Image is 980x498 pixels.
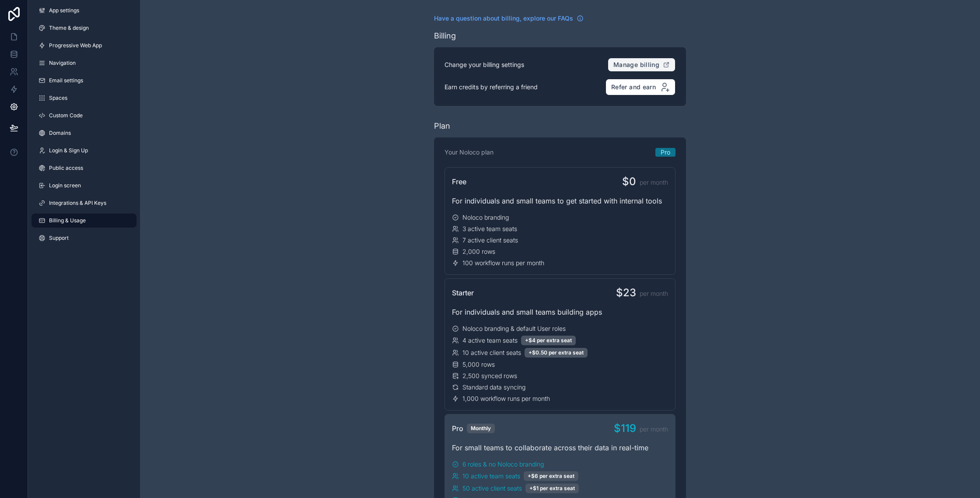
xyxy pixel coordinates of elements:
a: Email settings [31,74,136,88]
div: Monthly [467,424,495,433]
span: Spaces [49,95,67,102]
span: Email settings [49,77,83,84]
span: Noloco branding & default User roles [462,324,566,333]
span: Pro [661,148,670,157]
span: Integrations & API Keys [49,200,106,207]
span: Starter [452,288,474,298]
span: $119 [614,421,636,435]
span: 6 roles & no Noloco branding [462,460,544,469]
div: For individuals and small teams building apps [452,307,668,317]
span: 2,500 synced rows [462,372,517,380]
div: For individuals and small teams to get started with internal tools [452,196,668,206]
span: 3 active team seats [462,224,517,233]
span: Refer and earn [611,83,656,91]
div: +$1 per extra seat [525,484,579,493]
div: Billing [434,30,456,42]
span: per month [640,178,668,187]
span: Login & Sign Up [49,147,88,154]
span: per month [640,289,668,298]
span: Public access [49,165,83,172]
span: Progressive Web App [49,42,102,49]
span: Theme & design [49,25,89,32]
span: 10 active team seats [462,472,520,480]
div: +$6 per extra seat [524,471,578,481]
span: Have a question about billing, explore our FAQs [434,14,573,23]
span: Navigation [49,60,76,67]
span: Domains [49,130,71,137]
span: 2,000 rows [462,247,495,256]
a: Login screen [31,179,136,193]
span: 4 active team seats [462,336,518,345]
a: Progressive Web App [31,39,136,53]
button: Manage billing [608,58,675,72]
div: Plan [434,120,450,132]
span: per month [640,425,668,434]
span: Standard data syncing [462,383,525,392]
span: App settings [49,7,79,14]
span: Noloco branding [462,213,509,222]
span: Billing & Usage [49,217,86,224]
button: Refer and earn [605,79,675,95]
a: Theme & design [31,21,136,35]
span: 5,000 rows [462,360,495,369]
a: Have a question about billing, explore our FAQs [434,14,584,23]
a: Spaces [31,91,136,105]
p: Change your billing settings [444,60,524,69]
span: Free [452,176,466,187]
span: Support [49,235,69,242]
a: Domains [31,126,136,140]
a: Billing & Usage [31,214,136,228]
span: 7 active client seats [462,236,518,245]
a: App settings [31,4,136,18]
div: +$4 per extra seat [521,336,576,345]
span: Custom Code [49,112,83,119]
span: 1,000 workflow runs per month [462,394,550,403]
span: Manage billing [613,61,659,69]
p: Earn credits by referring a friend [444,83,538,91]
div: +$0.50 per extra seat [525,348,588,358]
a: Login & Sign Up [31,144,136,158]
div: For small teams to collaborate across their data in real-time [452,442,668,453]
a: Public access [31,161,136,175]
span: $0 [622,175,636,189]
span: Pro [452,423,463,434]
a: Integrations & API Keys [31,196,136,210]
span: $23 [616,286,636,300]
a: Navigation [31,56,136,70]
span: 100 workflow runs per month [462,259,544,267]
p: Your Noloco plan [444,148,493,157]
a: Custom Code [31,109,136,123]
span: 50 active client seats [462,484,522,493]
span: Login screen [49,182,81,189]
span: 10 active client seats [462,348,521,357]
a: Support [31,231,136,245]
